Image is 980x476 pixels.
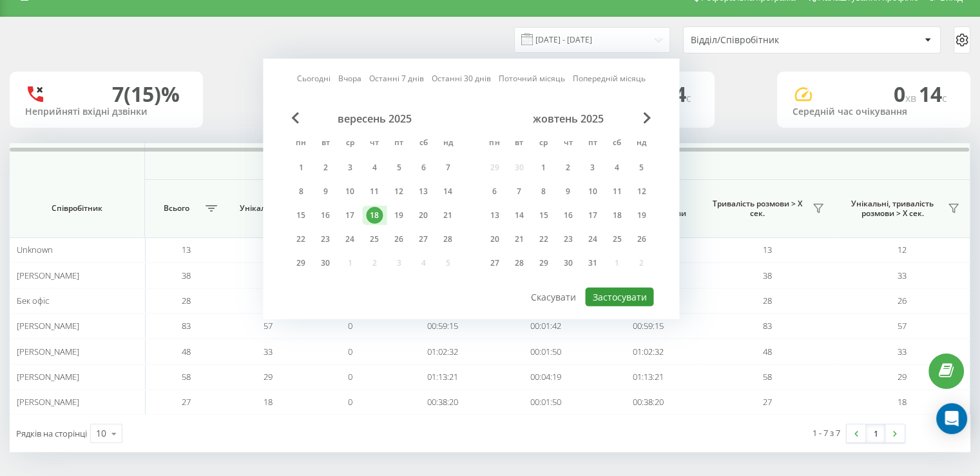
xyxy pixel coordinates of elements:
[182,295,191,306] span: 28
[17,396,79,408] span: [PERSON_NAME]
[340,134,360,154] abbr: середа
[558,134,577,154] abbr: четвер
[362,206,387,225] div: чт 18 вер 2025 р.
[390,159,407,176] div: 5
[313,206,338,225] div: вт 16 вер 2025 р.
[338,182,362,201] div: ср 10 вер 2025 р.
[763,346,772,357] span: 48
[317,207,334,224] div: 16
[486,255,503,272] div: 27
[580,253,604,273] div: пт 31 жовт 2025 р.
[582,134,602,154] abbr: п’ятниця
[510,231,527,248] div: 21
[898,346,907,357] span: 33
[580,206,604,225] div: пт 17 жовт 2025 р.
[293,255,309,272] div: 29
[297,72,331,84] a: Сьогодні
[411,206,436,225] div: сб 20 вер 2025 р.
[898,320,907,332] span: 57
[366,207,383,224] div: 18
[293,159,309,176] div: 1
[691,35,845,46] div: Відділ/Співробітник
[365,134,384,154] abbr: четвер
[264,346,273,357] span: 33
[415,207,432,224] div: 20
[506,206,531,225] div: вт 14 жовт 2025 р.
[573,72,646,84] a: Попередній місяць
[686,91,691,105] span: c
[604,206,629,225] div: сб 18 жовт 2025 р.
[432,72,491,84] a: Останні 30 днів
[898,371,907,382] span: 29
[291,112,299,124] span: Previous Month
[313,230,338,249] div: вт 23 вер 2025 р.
[482,112,653,125] div: жовтень 2025
[531,230,555,249] div: ср 22 жовт 2025 р.
[293,207,309,224] div: 15
[264,371,273,382] span: 29
[763,295,772,306] span: 28
[506,182,531,201] div: вт 7 жовт 2025 р.
[555,230,580,249] div: чт 23 жовт 2025 р.
[584,183,600,200] div: 10
[763,371,772,382] span: 58
[584,255,600,272] div: 31
[535,183,552,200] div: 8
[485,134,504,154] abbr: понеділок
[390,183,407,200] div: 12
[338,230,362,249] div: ср 24 вер 2025 р.
[629,230,653,249] div: нд 26 жовт 2025 р.
[936,403,967,434] div: Open Intercom Messenger
[289,112,460,125] div: вересень 2025
[597,339,699,364] td: 01:02:32
[510,207,527,224] div: 14
[706,199,809,219] span: Тривалість розмови > Х сек.
[264,320,273,332] span: 57
[289,182,313,201] div: пн 8 вер 2025 р.
[633,231,649,248] div: 26
[362,230,387,249] div: чт 25 вер 2025 р.
[348,320,352,332] span: 0
[608,183,625,200] div: 11
[494,390,597,415] td: 00:01:50
[535,159,552,176] div: 1
[675,80,691,108] span: 4
[905,91,919,105] span: хв
[439,159,456,176] div: 7
[96,427,106,440] div: 10
[559,159,576,176] div: 2
[389,134,408,154] abbr: п’ятниця
[192,156,923,166] span: Всі дзвінки
[898,270,907,281] span: 33
[369,72,424,84] a: Останні 7 днів
[524,288,583,306] button: Скасувати
[25,106,187,117] div: Неприйняті вхідні дзвінки
[17,295,49,306] span: Бек офіс
[482,230,506,249] div: пн 20 жовт 2025 р.
[633,183,649,200] div: 12
[629,206,653,225] div: нд 19 жовт 2025 р.
[151,203,201,213] span: Всього
[919,80,947,108] span: 14
[793,106,955,117] div: Середній час очікування
[482,206,506,225] div: пн 13 жовт 2025 р.
[362,158,387,177] div: чт 4 вер 2025 р.
[604,230,629,249] div: сб 25 жовт 2025 р.
[866,424,885,442] a: 1
[17,270,79,281] span: [PERSON_NAME]
[234,203,283,213] span: Унікальні
[17,244,53,255] span: Unknown
[387,182,411,201] div: пт 12 вер 2025 р.
[608,159,625,176] div: 4
[633,207,649,224] div: 19
[580,158,604,177] div: пт 3 жовт 2025 р.
[506,230,531,249] div: вт 21 жовт 2025 р.
[293,231,309,248] div: 22
[555,206,580,225] div: чт 16 жовт 2025 р.
[348,346,352,357] span: 0
[604,182,629,201] div: сб 11 жовт 2025 р.
[362,182,387,201] div: чт 11 вер 2025 р.
[533,134,553,154] abbr: середа
[22,203,131,213] span: Співробітник
[313,182,338,201] div: вт 9 вер 2025 р.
